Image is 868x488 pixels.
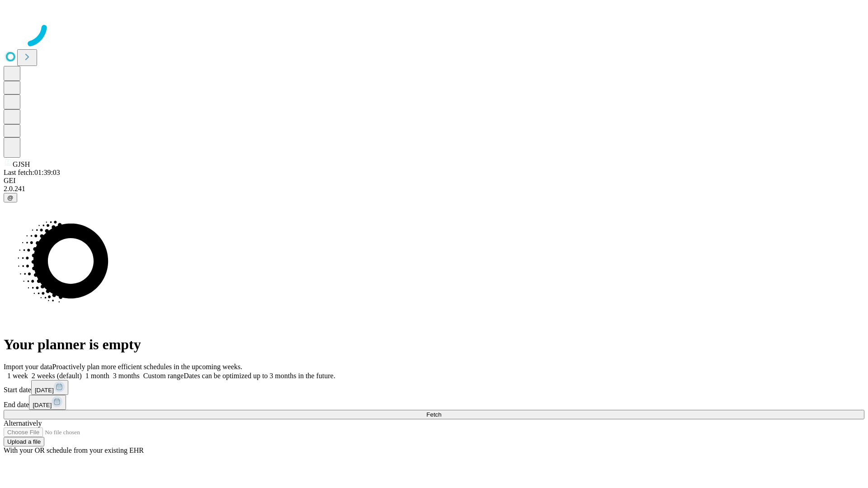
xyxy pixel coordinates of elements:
[29,395,66,410] button: [DATE]
[32,372,82,380] span: 2 weeks (default)
[4,363,52,371] span: Import your data
[7,194,14,201] span: @
[13,160,30,168] span: GJSH
[4,380,864,395] div: Start date
[113,372,140,380] span: 3 months
[143,372,184,380] span: Custom range
[4,395,864,410] div: End date
[4,410,864,419] button: Fetch
[4,169,60,176] span: Last fetch: 01:39:03
[4,419,42,427] span: Alternatively
[85,372,109,380] span: 1 month
[4,193,17,202] button: @
[4,437,44,446] button: Upload a file
[4,336,864,353] h1: Your planner is empty
[426,411,441,418] span: Fetch
[4,177,864,185] div: GEI
[7,372,28,380] span: 1 week
[33,402,52,408] span: [DATE]
[31,380,68,395] button: [DATE]
[4,446,144,454] span: With your OR schedule from your existing EHR
[52,363,242,371] span: Proactively plan more efficient schedules in the upcoming weeks.
[4,185,864,193] div: 2.0.241
[184,372,335,380] span: Dates can be optimized up to 3 months in the future.
[35,387,54,394] span: [DATE]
